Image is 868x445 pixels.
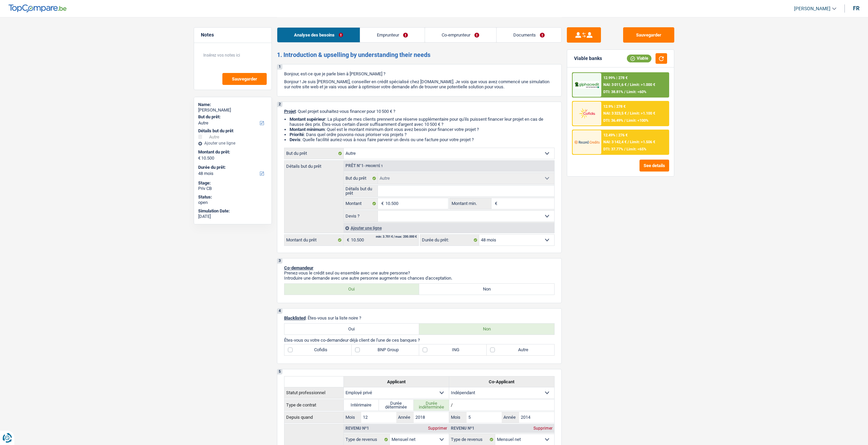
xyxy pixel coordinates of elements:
label: Détails but du prêt [344,186,378,196]
a: Documents [497,28,561,42]
label: Autre [487,344,554,355]
span: Co-demandeur [284,265,313,270]
a: [PERSON_NAME] [789,3,836,14]
div: 12.49% | 276 € [603,133,628,137]
th: Applicant [343,376,449,387]
input: AAAA [414,412,449,423]
label: But du prêt [344,173,378,184]
span: NAI: 3 011,6 € [603,83,627,87]
div: Simulation Date: [198,208,267,214]
li: : Dans quel ordre pouvons-nous prioriser vos projets ? [290,132,555,137]
img: TopCompare Logo [9,4,67,13]
p: / [449,403,554,407]
p: Êtes-vous ou votre co-demandeur déjà client de l'une de ces banques ? [284,338,555,343]
div: [DATE] [198,214,267,219]
button: See details [639,160,669,172]
img: AlphaCredit [574,81,600,89]
div: Revenu nº1 [344,426,371,430]
span: / [628,140,629,144]
span: Limit: >1.506 € [630,140,655,144]
th: Co-Applicant [449,376,554,387]
p: Introduire une demande avec une autre personne augmente vos chances d'acceptation. [284,276,555,281]
span: Limit: >1.100 € [630,111,655,116]
span: NAI: 3 142,4 € [603,140,627,144]
span: Limit: >1.000 € [630,83,655,87]
label: Durée du prêt: [198,165,266,170]
label: Type de revenus [449,434,495,445]
div: Ajouter une ligne [198,141,267,146]
span: / [624,118,626,123]
input: MM [361,412,396,423]
p: : Êtes-vous sur la liste noire ? [284,315,555,321]
a: Emprunteur [360,28,425,42]
span: DTI: 37.77% [603,147,623,151]
label: Année [502,412,519,423]
div: Supprimer [426,426,449,430]
strong: Montant minimum [290,127,325,132]
span: - Priorité 1 [364,164,383,168]
span: / [628,111,629,116]
div: 12.99% | 278 € [603,76,628,80]
strong: Montant supérieur [290,117,325,122]
div: Viable banks [574,56,602,61]
div: 2 [277,102,282,107]
label: Oui [284,284,420,295]
p: Prenez-vous le crédit seul ou ensemble avec une autre personne? [284,270,555,276]
label: BNP Group [352,344,419,355]
span: [PERSON_NAME] [794,6,830,12]
a: Co-emprunteur [425,28,496,42]
span: DTI: 38.81% [603,90,623,94]
label: Mois [449,412,467,423]
div: Stage: [198,180,267,186]
h5: Notes [201,32,265,38]
span: Projet [284,109,296,114]
div: Status: [198,194,267,200]
div: open [198,200,267,205]
label: ING [419,344,487,355]
label: Année [396,412,414,423]
li: : Quelle facilité auriez-vous à nous faire parvenir un devis ou une facture pour votre projet ? [290,137,555,142]
h2: 1. Introduction & upselling by understanding their needs [277,51,562,59]
th: Depuis quand [284,412,343,423]
span: DTI: 36.49% [603,118,623,123]
span: Sauvegarder [232,77,257,81]
span: / [624,90,626,94]
label: Intérimaire [344,400,379,411]
label: Durée déterminée [379,400,414,411]
div: Priv CB [198,186,267,191]
label: But du prêt: [198,114,266,120]
div: min: 3.701 € / max: 200.000 € [376,235,417,238]
label: Montant min. [450,198,491,209]
label: Montant du prêt: [198,149,266,155]
div: Supprimer [532,426,554,430]
div: 12.9% | 278 € [603,104,626,109]
li: : La plupart de mes clients prennent une réserve supplémentaire pour qu'ils puissent financer leu... [290,117,555,127]
input: MM [467,412,502,423]
span: Limit: <65% [627,147,646,151]
div: 5 [277,369,282,374]
div: Détails but du prêt [198,128,267,134]
label: Type de revenus [344,434,390,445]
label: But du prêt [284,148,344,159]
p: Bonjour, est-ce que je parle bien à [PERSON_NAME] ? [284,71,555,76]
label: Durée du prêt: [420,235,479,246]
input: AAAA [519,412,554,423]
span: Limit: <100% [627,118,648,123]
label: Mois [344,412,361,423]
div: Revenu nº1 [449,426,476,430]
div: [PERSON_NAME] [198,107,267,113]
button: Sauvegarder [222,73,267,85]
label: Non [419,284,554,295]
label: Non [419,324,554,335]
label: Cofidis [284,344,352,355]
span: € [343,235,351,246]
label: Montant du prêt [284,235,343,246]
label: Devis ? [344,211,378,222]
div: Name: [198,102,267,107]
div: 3 [277,258,282,264]
label: Détails but du prêt [284,161,343,168]
div: fr [853,5,859,12]
label: Oui [284,324,420,335]
div: 4 [277,309,282,314]
span: NAI: 3 323,5 € [603,111,627,116]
